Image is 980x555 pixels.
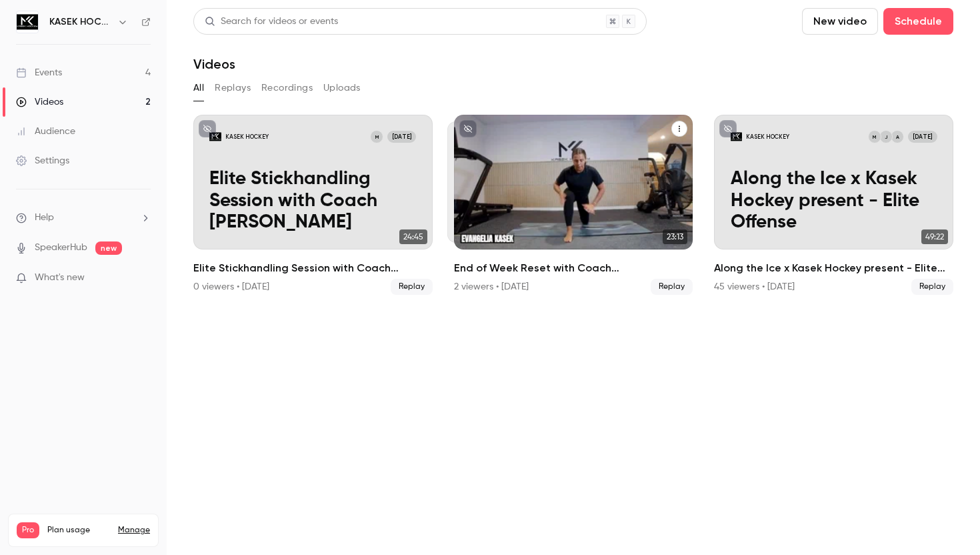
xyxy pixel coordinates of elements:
[714,115,953,295] a: Along the Ice x Kasek Hockey present - Elite OffenseKASEK HOCKEYAJM[DATE]Along the Ice x Kasek Ho...
[193,115,953,295] ul: Videos
[370,130,383,143] div: M
[16,125,75,138] div: Audience
[651,279,693,295] span: Replay
[95,241,122,255] span: new
[908,131,937,143] span: [DATE]
[454,115,693,295] a: End of Week Reset with Coach EvangeliaKASEK HOCKEYJME[DATE]End of Week Reset with Coach [PERSON_N...
[731,168,937,233] p: Along the Ice x Kasek Hockey present - Elite Offense
[16,211,151,225] li: help-dropdown-opener
[35,211,54,225] span: Help
[802,8,878,35] button: New video
[205,15,338,29] div: Search for videos or events
[35,241,87,255] a: SpeakerHub
[17,11,38,33] img: KASEK HOCKEY
[391,279,433,295] span: Replay
[193,280,269,294] div: 0 viewers • [DATE]
[879,130,893,143] div: J
[193,115,433,295] li: Elite Stickhandling Session with Coach Kasek
[17,522,39,538] span: Pro
[215,77,251,99] button: Replays
[454,260,693,276] h2: End of Week Reset with Coach [PERSON_NAME]
[193,56,235,72] h1: Videos
[193,8,953,547] section: Videos
[47,525,110,536] span: Plan usage
[261,77,313,99] button: Recordings
[209,168,416,233] p: Elite Stickhandling Session with Coach [PERSON_NAME]
[891,130,904,143] div: A
[16,66,62,79] div: Events
[921,229,948,244] span: 49:22
[323,77,361,99] button: Uploads
[35,271,85,285] span: What's new
[118,525,150,536] a: Manage
[911,279,953,295] span: Replay
[16,95,63,109] div: Videos
[663,229,687,244] span: 23:13
[719,120,737,137] button: unpublished
[883,8,953,35] button: Schedule
[199,120,216,137] button: unpublished
[225,133,269,141] p: KASEK HOCKEY
[193,115,433,295] a: Elite Stickhandling Session with Coach KasekKASEK HOCKEYM[DATE]Elite Stickhandling Session with C...
[746,133,789,141] p: KASEK HOCKEY
[714,115,953,295] li: Along the Ice x Kasek Hockey present - Elite Offense
[454,280,529,294] div: 2 viewers • [DATE]
[193,77,204,99] button: All
[459,120,477,137] button: unpublished
[868,130,881,143] div: M
[454,115,693,295] li: End of Week Reset with Coach Evangelia
[16,154,69,167] div: Settings
[714,280,795,294] div: 45 viewers • [DATE]
[49,15,112,29] h6: KASEK HOCKEY
[399,229,427,244] span: 24:45
[387,131,417,143] span: [DATE]
[714,260,953,276] h2: Along the Ice x Kasek Hockey present - Elite Offense
[193,260,433,276] h2: Elite Stickhandling Session with Coach [PERSON_NAME]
